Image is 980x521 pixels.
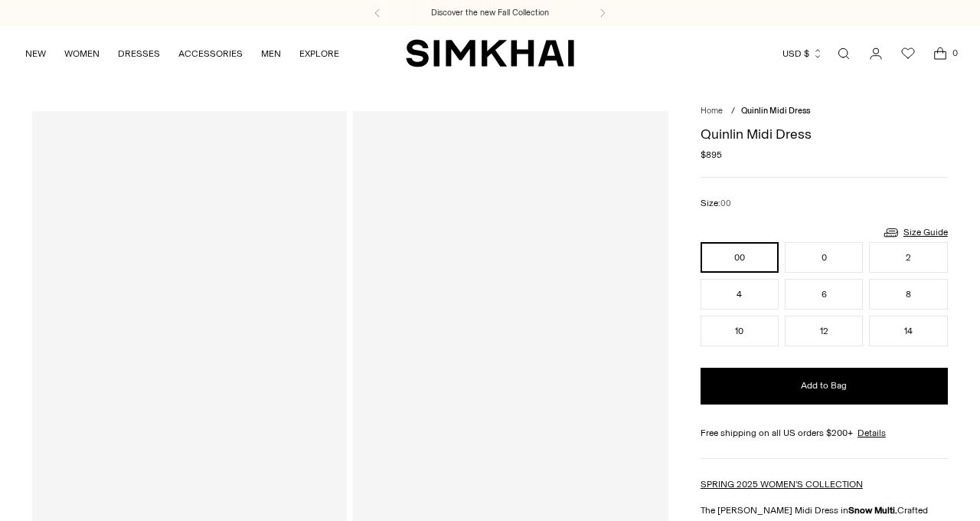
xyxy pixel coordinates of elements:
[701,127,948,141] h1: Quinlin Midi Dress
[869,279,947,310] button: 8
[848,505,897,516] strong: Snow Multi.
[882,223,948,242] a: Size Guide
[720,198,731,208] span: 00
[701,148,722,162] span: $895
[785,279,863,310] button: 6
[869,316,947,346] button: 14
[857,426,886,440] a: Details
[701,196,731,211] label: Size:
[701,479,863,490] a: SPRING 2025 WOMEN'S COLLECTION
[406,38,574,68] a: SIMKHAI
[64,37,100,70] a: WOMEN
[431,7,549,19] a: Discover the new Fall Collection
[785,242,863,273] button: 0
[948,46,962,60] span: 0
[785,316,863,346] button: 12
[701,242,779,273] button: 00
[741,106,810,116] span: Quinlin Midi Dress
[869,242,947,273] button: 2
[25,37,46,70] a: NEW
[701,105,948,118] nav: breadcrumbs
[782,37,823,70] button: USD $
[801,379,847,392] span: Add to Bag
[701,368,948,405] button: Add to Bag
[701,279,779,310] button: 4
[828,38,859,69] a: Open search modal
[178,37,243,70] a: ACCESSORIES
[861,38,891,69] a: Go to the account page
[731,105,735,118] div: /
[299,37,339,70] a: EXPLORE
[118,37,160,70] a: DRESSES
[893,38,923,69] a: Wishlist
[701,316,779,346] button: 10
[701,106,723,116] a: Home
[701,426,948,440] div: Free shipping on all US orders $200+
[925,38,955,69] a: Open cart modal
[261,37,281,70] a: MEN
